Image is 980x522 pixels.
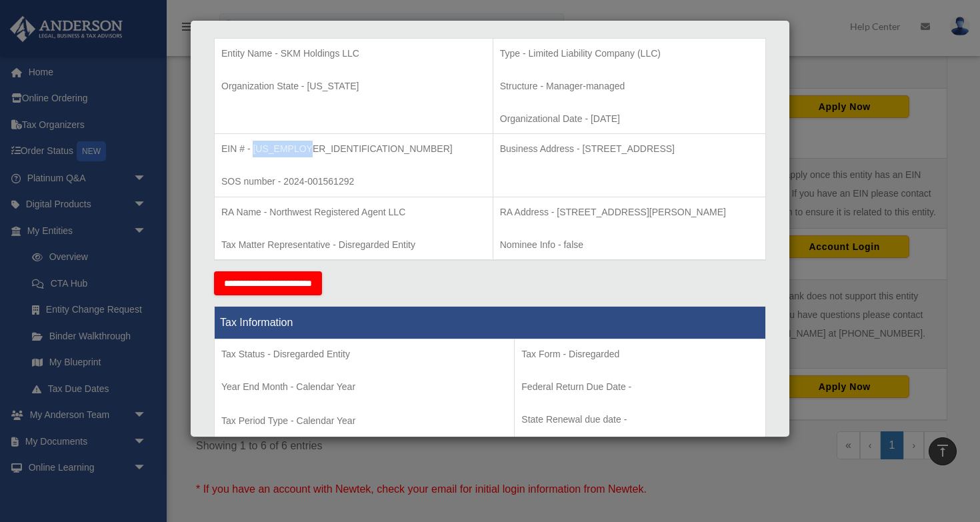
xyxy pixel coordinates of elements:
[221,45,486,62] p: Entity Name - SKM Holdings LLC
[221,237,486,253] p: Tax Matter Representative - Disregarded Entity
[221,204,486,221] p: RA Name - Northwest Registered Agent LLC
[221,141,486,157] p: EIN # - [US_EMPLOYER_IDENTIFICATION_NUMBER]
[221,346,507,363] p: Tax Status - Disregarded Entity
[521,379,759,395] p: Federal Return Due Date -
[221,78,486,95] p: Organization State - [US_STATE]
[500,237,759,253] p: Nominee Info - false
[215,307,766,339] th: Tax Information
[500,45,759,62] p: Type - Limited Liability Company (LLC)
[521,346,759,363] p: Tax Form - Disregarded
[500,204,759,221] p: RA Address - [STREET_ADDRESS][PERSON_NAME]
[500,111,759,127] p: Organizational Date - [DATE]
[221,379,507,395] p: Year End Month - Calendar Year
[215,339,515,438] td: Tax Period Type - Calendar Year
[500,141,759,157] p: Business Address - [STREET_ADDRESS]
[500,78,759,95] p: Structure - Manager-managed
[221,173,486,190] p: SOS number - 2024-001561292
[521,411,759,428] p: State Renewal due date -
